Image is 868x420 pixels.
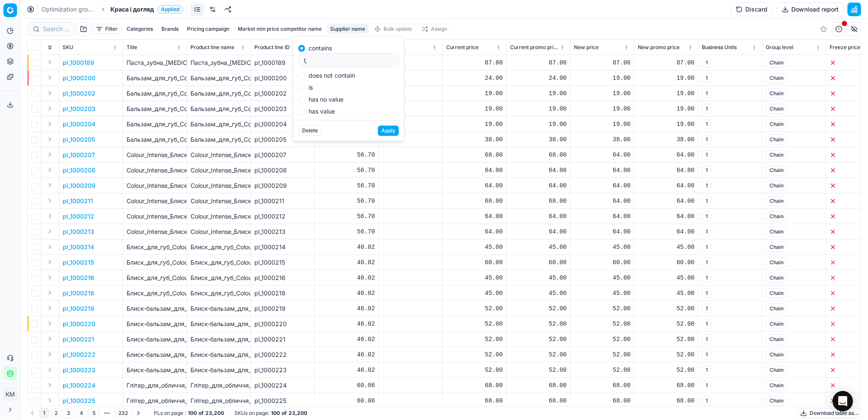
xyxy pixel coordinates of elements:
div: 45.00 [510,289,567,297]
div: 64.00 [446,227,503,236]
button: Expand [45,303,55,313]
button: 5 [89,408,99,418]
button: pl_1000189 [63,58,94,67]
button: Discard [730,3,773,16]
div: pl_1000212 [254,212,311,221]
div: Блиск_для_губ_Colour_Intense_Pop_Neon_[MEDICAL_DATA]_10_мл_(03_банан) [190,274,247,282]
span: 1 [702,227,712,237]
button: pl_1000225 [63,397,95,405]
span: 1 [702,196,712,206]
div: 19.00 [446,120,503,128]
div: 52.00 [446,335,503,344]
div: 52.00 [446,304,503,313]
span: Chain [766,211,787,222]
div: 19.00 [638,105,695,113]
div: Colour_Intense_Блиск_для_губ__Jelly_Gloss_глянець_відтінок_08_(шимер_морозний)_6_мл [190,151,247,159]
span: 1 [702,134,712,145]
div: pl_1000209 [254,181,311,190]
div: 87.00 [638,58,695,67]
button: Expand [45,88,55,98]
div: 68.00 [446,151,503,159]
div: 56.70 [318,166,375,175]
div: 68.00 [446,197,503,205]
button: Expand [45,272,55,283]
p: pl_1000208 [63,166,95,175]
div: pl_1000189 [254,58,311,67]
button: Expand [45,242,55,252]
nav: breadcrumb [41,5,183,14]
span: 1 [702,119,712,129]
span: 1 [702,334,712,344]
span: 1 [702,319,712,329]
button: Delete [298,125,322,136]
div: pl_1000220 [254,320,311,328]
div: pl_1000203 [254,105,311,113]
div: Colour_Intense_Блиск_для_губ__Jelly_Gloss_глянець_відтінок_10_(шимер_тилесний)_6_мл [190,197,247,205]
div: pl_1000202 [254,89,311,98]
div: pl_1000205 [254,135,311,144]
span: Краса і догляд [110,5,154,14]
div: 46.02 [318,304,375,313]
div: pl_1000221 [254,335,311,344]
div: 19.00 [574,74,631,82]
div: Бальзам_для_губ_Colour_Intense_SOS_complex_5_г [190,135,247,144]
p: Блиск_для_губ_Colour_Intense_Pop_Neon_[MEDICAL_DATA]_10_мл_(03_банан) [127,274,183,282]
div: Бальзам_для_губ_Colour_Intense_Balamce_5_г_(02_ківі) [190,105,247,113]
button: pl_1000202 [63,89,95,98]
div: 19.00 [510,120,567,128]
strong: 23,200 [288,410,307,417]
div: 87.00 [446,58,503,67]
div: Блиск-бальзам_для_губ_Colour_Intense_[MEDICAL_DATA]_Juicy_Pop_10_мл_(fresh_mango_13) [190,304,247,313]
span: 1 [702,257,712,268]
div: 19.00 [446,105,503,113]
div: pl_1000216 [254,274,311,282]
p: Блиск_для_губ_Colour_Intense_Pop_Neon_[MEDICAL_DATA]_10_мл_(04_цитрус) [127,258,183,267]
button: Expand [45,165,55,175]
div: Паста_зубна_[MEDICAL_DATA]_Triple_protection_Fresh&Minty_100_мл [190,58,247,67]
div: 52.00 [638,320,695,328]
button: Pricing campaign [184,24,233,34]
div: Colour_Intense_Блиск_для_губ__Jelly_Gloss_глянець_відтінок_13_(перець)_6_мл_ [190,212,247,221]
div: pl_1000207 [254,151,311,159]
div: 64.00 [574,197,631,205]
p: Бальзам_для_губ_Colour_Intense_Balamce_5_г_(05_манго) [127,74,183,82]
div: pl_1000218 [254,289,311,297]
span: Краса і доглядApplied [110,5,183,14]
span: Title [127,44,137,51]
div: 38.00 [510,135,567,144]
span: 1 [702,88,712,99]
button: КM [3,388,17,401]
span: 1 [702,104,712,114]
p: pl_1000209 [63,181,95,190]
span: Chain [766,227,787,237]
div: 52.00 [574,320,631,328]
div: 60.00 [574,258,631,267]
span: Current price [446,44,479,51]
span: New promo price [638,44,680,51]
div: Бальзам_для_губ_Colour_Intense_Balamce_5_г_(03_цитрус) [190,89,247,98]
div: 40.02 [318,258,375,267]
button: Market min price competitor name [234,24,325,34]
div: 24.00 [446,74,503,82]
p: pl_1000205 [63,135,95,144]
span: New price [574,44,599,51]
span: Chain [766,196,787,206]
button: Expand [45,226,55,236]
span: Chain [766,288,787,298]
p: Блиск-бальзам_для_губ_Colour_Intense_[MEDICAL_DATA]_Juicy_Pop_10_мл_(berry_cream_11) [127,335,183,344]
div: pl_1000204 [254,120,311,128]
p: Паста_зубна_[MEDICAL_DATA]_Triple_protection_Fresh&Minty_100_мл [127,58,183,67]
p: pl_1000207 [63,151,95,159]
div: 45.00 [510,274,567,282]
button: pl_1000213 [63,227,94,236]
div: 64.00 [574,181,631,190]
label: does not contain [309,73,355,79]
p: pl_1000211 [63,197,93,205]
div: 64.00 [638,212,695,221]
p: pl_1000224 [63,381,95,390]
span: Applied [157,5,183,14]
div: 19.00 [510,89,567,98]
div: 40.02 [318,243,375,251]
div: 56.70 [318,197,375,205]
